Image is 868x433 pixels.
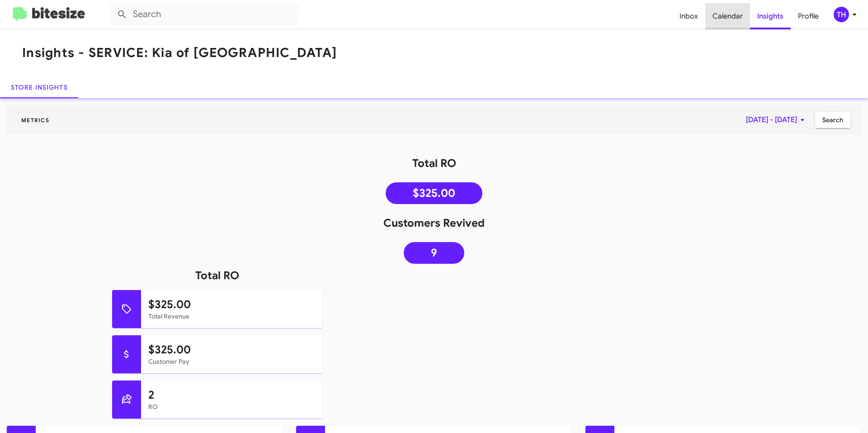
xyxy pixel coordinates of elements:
[431,248,437,257] span: 9
[148,388,315,402] h1: 2
[148,297,315,312] h1: $325.00
[148,357,315,366] mat-card-subtitle: Customer Pay
[148,343,315,357] h1: $325.00
[826,7,858,22] button: TH
[148,402,315,411] mat-card-subtitle: RO
[705,3,750,29] a: Calendar
[791,3,826,29] a: Profile
[746,112,808,128] span: [DATE] - [DATE]
[413,189,455,198] span: $325.00
[822,112,843,128] span: Search
[834,7,849,22] div: TH
[739,112,815,128] button: [DATE] - [DATE]
[22,46,337,60] h1: Insights - SERVICE: Kia of [GEOGRAPHIC_DATA]
[14,117,57,124] span: Metrics
[815,112,850,128] button: Search
[750,3,791,29] a: Insights
[109,4,299,25] input: Search
[148,312,315,321] mat-card-subtitle: Total Revenue
[672,3,705,29] a: Inbox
